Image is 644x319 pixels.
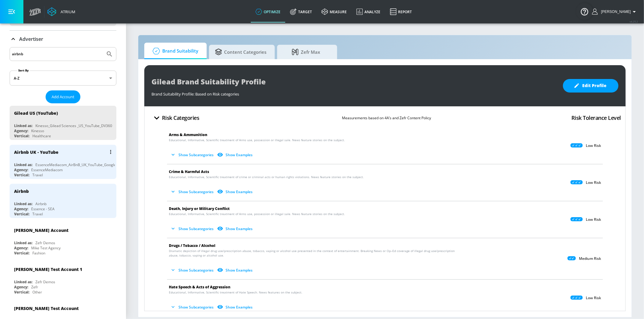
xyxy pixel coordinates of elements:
div: Airbnb UK - YouTubeLinked as:EssenceMediacom_AirBnB_UK_YouTube_GoogleAdsAgency:EssenceMediacomVer... [10,145,116,179]
div: AirbnbLinked as:AirbnbAgency:Essence - SEAVertical:Travel [10,184,116,218]
h4: Risk Tolerance Level [571,114,621,122]
div: Fashion [32,251,45,256]
button: Risk Categories [149,111,202,125]
p: Low Risk [586,217,601,222]
button: Show Subcategories [169,265,216,275]
div: Kinesso_Gilead Sciences _US_YouTube_DV360 [35,123,112,128]
div: Linked as: [14,279,32,284]
div: Vertical: [14,211,29,217]
span: Drugs / Tobacco / Alcohol [169,243,215,248]
div: [PERSON_NAME] Test Account 1 [14,266,82,272]
span: Crime & Harmful Acts [169,169,209,174]
div: Gilead US (YouTube)Linked as:Kinesso_Gilead Sciences _US_YouTube_DV360Agency:KinessoVertical:Heal... [10,106,116,140]
div: [PERSON_NAME] AccountLinked as:Zefr DemosAgency:Mike Test AgencyVertical:Fashion [10,223,116,257]
div: Linked as: [14,123,32,128]
span: Content Categories [215,45,266,59]
div: Vertical: [14,133,29,138]
div: Vertical: [14,251,29,256]
div: Zefr Demos [35,240,55,245]
div: Brand Suitability Profile: Based on Risk categories [151,88,557,97]
p: Advertiser [19,36,43,42]
a: Atrium [47,7,75,16]
span: Edit Profile [575,82,607,90]
div: Healthcare [32,133,51,138]
div: Agency: [14,245,28,251]
div: Essence - SEA [31,206,55,211]
div: Airbnb [14,188,29,194]
span: Brand Suitability [150,44,198,58]
div: Gilead US (YouTube) [14,110,58,116]
label: Sort By [17,68,30,72]
div: [PERSON_NAME] Account [14,227,68,233]
div: Airbnb [35,201,46,206]
div: Agency: [14,167,28,172]
p: Low Risk [586,180,601,185]
a: Target [285,1,317,23]
a: optimize [251,1,285,23]
button: Submit Search [103,47,116,61]
span: Add Account [52,93,74,100]
a: measure [317,1,352,23]
div: Atrium [58,9,75,14]
span: Educational, Informative, Scientific treatment of crime or criminal acts or human rights violatio... [169,175,364,179]
div: Airbnb UK - YouTube [14,149,58,155]
button: Show Subcategories [169,187,216,197]
span: Death, Injury or Military Conflict [169,206,230,211]
div: Agency: [14,284,28,290]
input: Search by name [12,50,103,58]
div: Vertical: [14,172,29,178]
div: EssenceMediacom [31,167,63,172]
span: Educational, Informative, Scientific treatment of Hate Speech. News features on the subject. [169,290,302,295]
button: Show Examples [216,224,255,234]
span: login as: veronica.hernandez@zefr.com [599,10,631,14]
div: Agency: [14,128,28,133]
p: Measurements based on 4A’s and Zefr Content Policy [342,115,431,121]
span: Hate Speech & Acts of Aggression [169,284,230,290]
span: Zefr Max [283,45,329,59]
button: Show Subcategories [169,224,216,234]
a: Analyze [352,1,385,23]
p: Low Risk [586,296,601,300]
div: A-Z [10,71,116,86]
button: Show Examples [216,265,255,275]
div: [PERSON_NAME] Test Account [14,305,79,311]
div: Linked as: [14,201,32,206]
button: Show Examples [216,302,255,312]
button: Add Account [46,90,80,103]
span: Educational, Informative, Scientific treatment of Arms use, possession or illegal sale. News feat... [169,212,345,216]
div: [PERSON_NAME] Test Account 1Linked as:Zefr DemosAgency:ZefrVertical:Other [10,262,116,296]
p: Medium Risk [579,256,601,261]
p: Low Risk [586,143,601,148]
span: Arms & Ammunition [169,132,207,137]
div: Linked as: [14,162,32,167]
div: Zefr [31,284,38,290]
div: Mike Test Agency [31,245,61,251]
button: Show Examples [216,150,255,160]
span: Dramatic depiction of illegal drug use/prescription abuse, tobacco, vaping or alcohol use present... [169,249,465,258]
div: Zefr Demos [35,279,55,284]
div: Agency: [14,206,28,211]
span: v 4.25.2 [630,20,638,23]
div: Travel [32,211,43,217]
div: Linked as: [14,240,32,245]
h4: Risk Categories [162,114,199,122]
a: Report [385,1,417,23]
button: Open Resource Center [576,3,593,20]
button: Show Examples [216,187,255,197]
div: Advertiser [10,31,116,47]
div: Vertical: [14,290,29,295]
span: Educational, Informative, Scientific treatment of Arms use, possession or illegal sale. News feat... [169,138,345,142]
div: EssenceMediacom_AirBnB_UK_YouTube_GoogleAds [35,162,122,167]
button: Show Subcategories [169,302,216,312]
div: Other [32,290,42,295]
button: Edit Profile [563,79,619,93]
button: Show Subcategories [169,150,216,160]
div: Travel [32,172,43,178]
button: [PERSON_NAME] [592,8,638,15]
div: Kinesso [31,128,44,133]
